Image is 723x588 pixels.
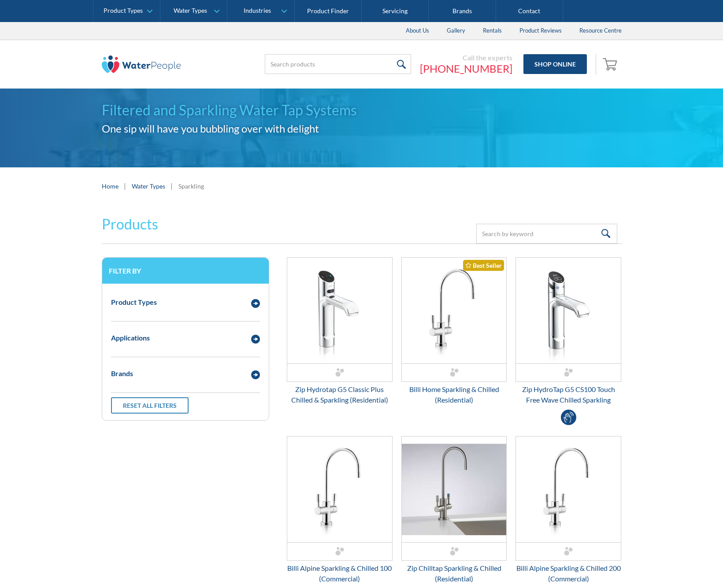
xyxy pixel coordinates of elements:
[132,181,165,191] a: Water Types
[438,22,474,40] a: Gallery
[401,384,507,405] div: Billi Home Sparkling & Chilled (Residential)
[109,266,262,275] h3: Filter by
[515,563,621,584] div: Billi Alpine Sparkling & Chilled 200 (Commercial)
[402,436,507,542] img: Zip Chilltap Sparkling & Chilled (Residential)
[178,181,204,191] div: Sparkling
[516,258,621,363] img: Zip HydroTap G5 CS100 Touch Free Wave Chilled Sparkling
[102,100,622,121] h1: Filtered and Sparkling Water Tap Systems
[516,436,621,542] img: Billi Alpine Sparkling & Chilled 200 (Commercial)
[401,257,507,405] a: Billi Home Sparkling & Chilled (Residential)Best SellerBilli Home Sparkling & Chilled (Residential)
[401,436,507,584] a: Zip Chilltap Sparkling & Chilled (Residential)Zip Chilltap Sparkling & Chilled (Residential)
[111,333,150,343] div: Applications
[397,22,438,40] a: About Us
[401,563,507,584] div: Zip Chilltap Sparkling & Chilled (Residential)
[287,563,393,584] div: Billi Alpine Sparkling & Chilled 100 (Commercial)
[474,22,511,40] a: Rentals
[244,7,271,15] div: Industries
[123,181,127,191] div: |
[265,54,411,74] input: Search products
[523,54,587,74] a: Shop Online
[102,55,181,73] img: The Water People
[420,53,512,62] div: Call the experts
[463,260,504,271] div: Best Seller
[571,22,630,40] a: Resource Centre
[402,258,507,363] img: Billi Home Sparkling & Chilled (Residential)
[515,436,621,584] a: Billi Alpine Sparkling & Chilled 200 (Commercial)Billi Alpine Sparkling & Chilled 200 (Commercial)
[174,7,207,15] div: Water Types
[511,22,571,40] a: Product Reviews
[104,7,143,15] div: Product Types
[111,397,189,414] a: Reset all filters
[287,257,393,405] a: Zip Hydrotap G5 Classic Plus Chilled & Sparkling (Residential)Zip Hydrotap G5 Classic Plus Chille...
[515,257,621,405] a: Zip HydroTap G5 CS100 Touch Free Wave Chilled Sparkling Zip HydroTap G5 CS100 Touch Free Wave Chi...
[111,368,133,379] div: Brands
[287,436,393,584] a: Billi Alpine Sparkling & Chilled 100 (Commercial)Billi Alpine Sparkling & Chilled 100 (Commercial)
[170,181,174,191] div: |
[601,54,622,75] a: Open cart
[287,436,392,542] img: Billi Alpine Sparkling & Chilled 100 (Commercial)
[102,181,119,191] a: Home
[287,258,392,363] img: Zip Hydrotap G5 Classic Plus Chilled & Sparkling (Residential)
[420,62,512,75] a: [PHONE_NUMBER]
[111,297,157,307] div: Product Types
[603,57,619,71] img: shopping cart
[287,384,393,405] div: Zip Hydrotap G5 Classic Plus Chilled & Sparkling (Residential)
[102,214,158,235] h2: Products
[515,384,621,405] div: Zip HydroTap G5 CS100 Touch Free Wave Chilled Sparkling
[102,121,622,137] h2: One sip will have you bubbling over with delight
[476,224,617,244] input: Search by keyword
